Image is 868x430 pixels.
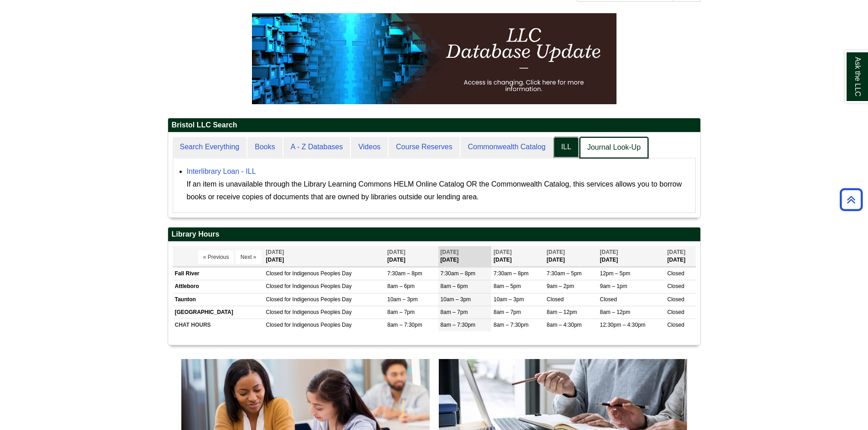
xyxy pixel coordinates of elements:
[600,283,627,289] span: 9am – 1pm
[351,137,388,157] a: Videos
[493,309,521,315] span: 8am – 7pm
[198,250,234,264] button: « Previous
[554,137,578,157] a: ILL
[173,306,264,319] td: [GEOGRAPHIC_DATA]
[544,246,598,267] th: [DATE]
[387,249,406,255] span: [DATE]
[266,309,283,315] span: Closed
[187,178,691,203] div: If an item is unavailable through the Library Learning Commons HELM Online Catalog OR the Commonw...
[284,283,351,289] span: for Indigenous Peoples Day
[547,249,565,255] span: [DATE]
[547,296,564,303] span: Closed
[252,13,616,104] img: HTML tutorial
[387,283,415,289] span: 8am – 6pm
[173,137,247,157] a: Search Everything
[493,249,512,255] span: [DATE]
[597,246,665,267] th: [DATE]
[547,322,582,328] span: 8am – 4:30pm
[547,309,577,315] span: 8am – 12pm
[284,270,351,277] span: for Indigenous Peoples Day
[441,296,471,303] span: 10am – 3pm
[491,246,544,267] th: [DATE]
[387,270,422,277] span: 7:30am – 8pm
[600,322,645,328] span: 12:30pm – 4:30pm
[580,137,648,158] a: Journal Look-Up
[284,309,351,315] span: for Indigenous Peoples Day
[441,270,476,277] span: 7:30am – 8pm
[247,137,282,157] a: Books
[173,268,264,280] td: Fall River
[461,137,553,157] a: Commonwealth Catalog
[236,250,262,264] button: Next »
[837,193,866,206] a: Back to Top
[493,296,524,303] span: 10am – 3pm
[668,270,684,277] span: Closed
[387,322,422,328] span: 8am – 7:30pm
[266,296,283,303] span: Closed
[600,296,616,303] span: Closed
[547,270,582,277] span: 7:30am – 5pm
[668,249,686,255] span: [DATE]
[266,283,283,289] span: Closed
[266,270,283,277] span: Closed
[600,249,618,255] span: [DATE]
[668,309,684,315] span: Closed
[173,280,264,293] td: Attleboro
[385,246,438,267] th: [DATE]
[441,249,459,255] span: [DATE]
[600,270,630,277] span: 12pm – 5pm
[547,283,574,289] span: 9am – 2pm
[266,322,283,328] span: Closed
[441,309,468,315] span: 8am – 7pm
[668,296,684,303] span: Closed
[266,249,284,255] span: [DATE]
[283,137,350,157] a: A - Z Databases
[668,283,684,289] span: Closed
[264,246,385,267] th: [DATE]
[668,322,684,328] span: Closed
[387,309,415,315] span: 8am – 7pm
[168,228,700,242] h2: Library Hours
[438,246,492,267] th: [DATE]
[441,283,468,289] span: 8am – 6pm
[173,319,264,331] td: CHAT HOURS
[284,296,351,303] span: for Indigenous Peoples Day
[389,137,460,157] a: Course Reserves
[600,309,630,315] span: 8am – 12pm
[493,270,529,277] span: 7:30am – 8pm
[187,167,256,175] a: Interlibrary Loan - ILL
[173,293,264,306] td: Taunton
[665,246,696,267] th: [DATE]
[168,118,700,132] h2: Bristol LLC Search
[441,322,476,328] span: 8am – 7:30pm
[493,283,521,289] span: 8am – 5pm
[284,322,351,328] span: for Indigenous Peoples Day
[493,322,529,328] span: 8am – 7:30pm
[387,296,418,303] span: 10am – 3pm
